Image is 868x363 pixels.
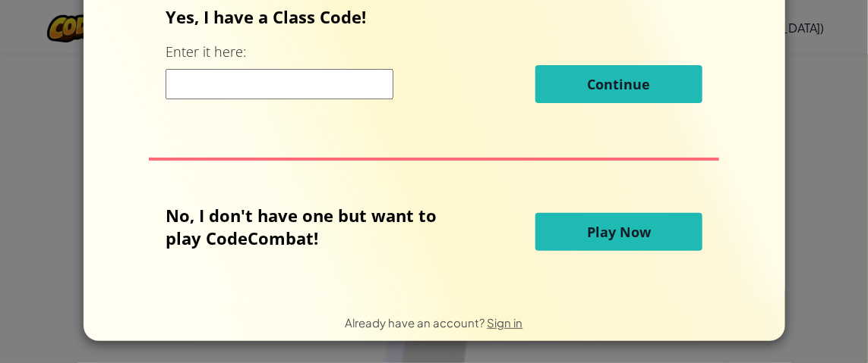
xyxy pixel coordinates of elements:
button: Play Now [535,213,702,251]
p: No, I don't have one but want to play CodeCombat! [166,204,459,249]
span: Continue [588,75,651,93]
span: Play Now [587,223,651,241]
p: Yes, I have a Class Code! [166,5,702,28]
label: Enter it here: [166,42,246,61]
a: Sign in [488,315,523,330]
span: Already have an account? [346,315,488,330]
button: Continue [535,65,702,103]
